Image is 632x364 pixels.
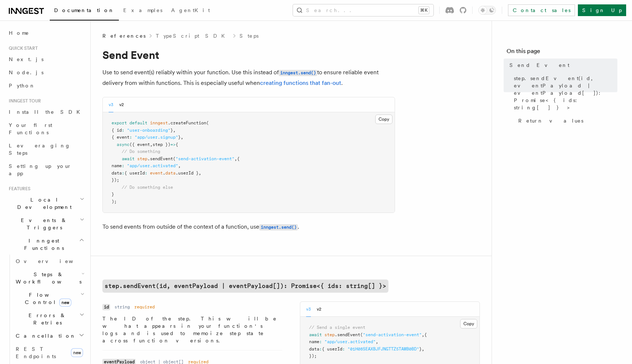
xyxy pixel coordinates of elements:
[122,185,173,190] span: // Do something else
[376,339,378,344] span: ,
[309,332,322,337] span: await
[127,163,178,168] span: "app/user.activated"
[112,192,114,197] span: }
[150,170,163,176] span: event
[112,135,129,140] span: { event
[147,156,173,161] span: .sendEvent
[16,258,91,264] span: Overview
[363,332,422,337] span: "send-activation-event"
[6,105,86,119] a: Install the SDK
[178,135,181,140] span: }
[13,309,86,329] button: Errors & Retries
[173,128,176,133] span: ,
[309,325,365,330] span: // Send a single event
[309,346,319,352] span: data
[59,299,71,307] span: new
[342,346,345,352] span: :
[178,163,181,168] span: ,
[309,353,317,359] span: });
[153,142,170,147] span: step })
[181,135,183,140] span: ,
[422,332,424,337] span: ,
[102,32,146,40] span: References
[168,120,206,125] span: .createFunction
[13,342,86,363] a: REST Endpointsnew
[6,160,86,180] a: Setting up your app
[16,346,56,359] span: REST Endpoints
[122,170,124,176] span: :
[13,288,86,309] button: Flow Controlnew
[134,304,155,310] dd: required
[507,59,617,72] a: Send Event
[124,170,145,176] span: { userId
[508,4,575,16] a: Contact sales
[122,156,135,161] span: await
[319,346,322,352] span: :
[163,170,165,176] span: .
[137,156,147,161] span: step
[317,302,321,317] button: v2
[259,223,298,230] a: inngest.send()
[9,29,29,37] span: Home
[117,142,129,147] span: async
[102,67,395,88] p: Use to send event(s) reliably within your function. Use this instead of to ensure reliable event ...
[6,237,79,252] span: Inngest Functions
[324,332,335,337] span: step
[347,346,419,352] span: "01H08SEAXBJFJNGTTZ5TAWB0BD"
[324,339,376,344] span: "app/user.activated"
[9,122,52,135] span: Your first Functions
[507,47,617,59] h4: On this page
[578,4,626,16] a: Sign Up
[6,119,86,139] a: Your first Functions
[122,128,124,133] span: :
[6,196,80,211] span: Local Development
[260,79,341,86] a: creating functions that fan-out
[9,83,35,89] span: Python
[9,109,84,115] span: Install the SDK
[102,48,395,61] h1: Send Event
[13,271,82,285] span: Steps & Workflows
[199,170,201,176] span: ,
[6,26,86,40] a: Home
[335,332,360,337] span: .sendEvent
[112,163,122,168] span: name
[165,170,176,176] span: data
[6,139,86,160] a: Leveraging Steps
[119,2,167,20] a: Examples
[13,329,86,342] button: Cancellation
[375,115,392,124] button: Copy
[419,346,422,352] span: }
[515,114,617,127] a: Return values
[293,4,433,16] button: Search...⌘K
[6,45,38,51] span: Quick start
[6,53,86,66] a: Next.js
[112,128,122,133] span: { id
[102,222,395,232] p: To send events from outside of the context of a function, use .
[234,156,237,161] span: ,
[237,156,240,161] span: {
[424,332,427,337] span: {
[460,319,477,329] button: Copy
[129,142,150,147] span: ({ event
[6,186,30,192] span: Features
[309,339,319,344] span: name
[322,346,342,352] span: { userId
[170,128,173,133] span: }
[13,332,76,339] span: Cancellation
[176,142,178,147] span: {
[102,279,388,293] a: step.sendEvent(id, eventPayload | eventPayload[]): Promise<{ ids: string[] }>
[123,7,162,13] span: Examples
[419,7,429,14] kbd: ⌘K
[6,193,86,214] button: Local Development
[54,7,114,13] span: Documentation
[13,255,86,268] a: Overview
[167,2,214,20] a: AgentKit
[176,156,234,161] span: "send-activation-event"
[6,79,86,92] a: Python
[129,135,132,140] span: :
[171,7,210,13] span: AgentKit
[9,163,72,176] span: Setting up your app
[279,69,317,76] a: inngest.send()
[170,142,176,147] span: =>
